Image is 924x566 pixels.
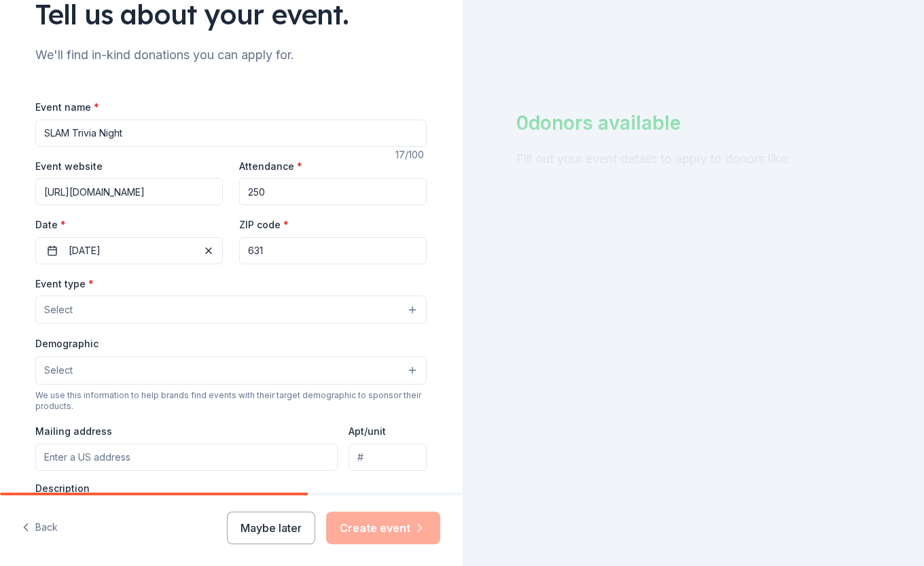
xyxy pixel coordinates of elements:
[227,512,315,544] button: Maybe later
[35,296,427,324] button: Select
[35,237,223,264] button: [DATE]
[35,277,94,291] label: Event type
[239,218,289,232] label: ZIP code
[35,444,338,471] input: Enter a US address
[35,390,427,412] div: We use this information to help brands find events with their target demographic to sponsor their...
[395,147,427,163] div: 17 /100
[35,178,223,205] input: https://www...
[44,302,73,318] span: Select
[35,120,427,147] input: Spring Fundraiser
[22,514,58,542] button: Back
[349,425,386,438] label: Apt/unit
[349,444,427,471] input: #
[35,482,90,495] label: Description
[35,160,103,173] label: Event website
[35,337,99,351] label: Demographic
[239,237,427,264] input: 12345 (U.S. only)
[35,101,99,114] label: Event name
[239,160,302,173] label: Attendance
[35,356,427,385] button: Select
[239,178,427,205] input: 20
[35,44,427,66] div: We'll find in-kind donations you can apply for.
[35,425,112,438] label: Mailing address
[35,218,223,232] label: Date
[44,362,73,378] span: Select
